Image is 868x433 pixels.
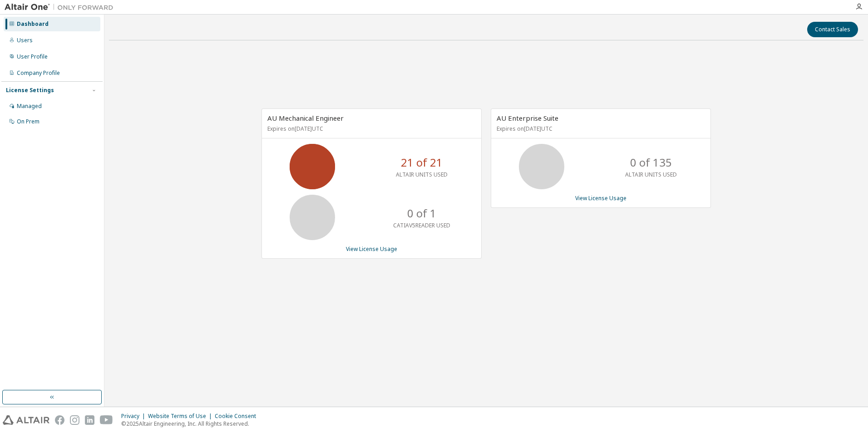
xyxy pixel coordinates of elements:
div: Users [17,37,33,44]
span: AU Mechanical Engineer [267,113,344,123]
p: 0 of 1 [407,206,436,221]
img: facebook.svg [55,415,64,425]
div: Cookie Consent [215,413,261,420]
img: youtube.svg [100,415,113,425]
img: instagram.svg [70,415,79,425]
div: Privacy [121,413,148,420]
a: View License Usage [346,245,397,253]
p: 0 of 135 [630,155,672,170]
p: Expires on [DATE] UTC [267,125,473,133]
div: Managed [17,103,42,110]
p: ALTAIR UNITS USED [625,171,677,178]
p: ALTAIR UNITS USED [396,171,448,178]
p: © 2025 Altair Engineering, Inc. All Rights Reserved. [121,420,261,428]
div: License Settings [6,87,54,94]
div: Company Profile [17,69,60,77]
p: CATIAV5READER USED [393,221,450,229]
div: Website Terms of Use [148,413,215,420]
p: 21 of 21 [401,155,443,170]
p: Expires on [DATE] UTC [497,125,703,133]
img: Altair One [5,3,118,12]
div: User Profile [17,53,48,60]
a: View License Usage [575,194,626,202]
div: Dashboard [17,20,49,28]
div: On Prem [17,118,39,125]
img: altair_logo.svg [3,415,49,425]
img: linkedin.svg [85,415,94,425]
button: Contact Sales [807,22,858,37]
span: AU Enterprise Suite [497,113,558,123]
